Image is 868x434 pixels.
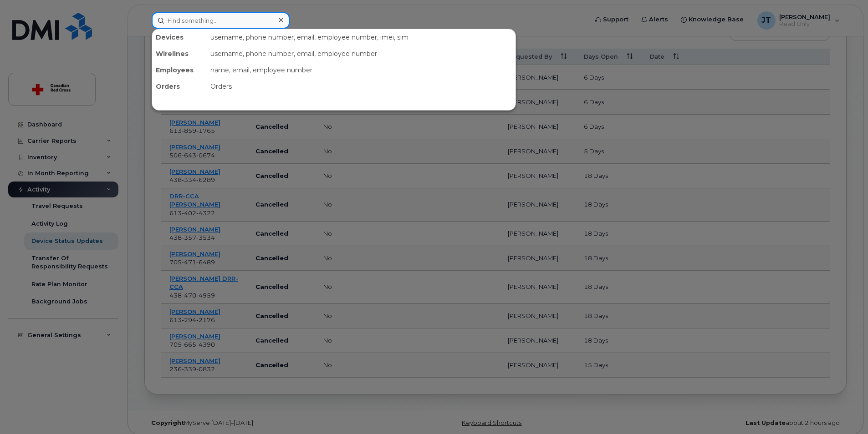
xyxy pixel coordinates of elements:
div: Devices [152,29,207,45]
div: name, email, employee number [207,62,516,78]
div: Wirelines [152,45,207,62]
div: Orders [152,78,207,95]
input: Find something... [152,12,290,29]
div: username, phone number, email, employee number, imei, sim [207,29,516,45]
div: Employees [152,62,207,78]
div: username, phone number, email, employee number [207,45,516,62]
div: Orders [207,78,516,95]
